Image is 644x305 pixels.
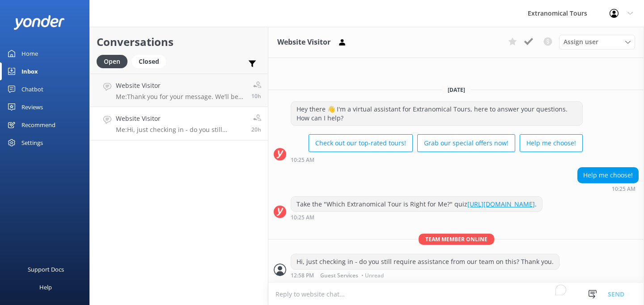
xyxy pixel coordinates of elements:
h3: Website Visitor [277,37,330,48]
div: Sep 20 2025 07:25pm (UTC -07:00) America/Tijuana [291,157,583,163]
a: Website VisitorMe:Thank you for your message. We’ll be happy to assist with your request to retur... [90,74,268,107]
textarea: To enrich screen reader interactions, please activate Accessibility in Grammarly extension settings [268,283,644,305]
div: Assign User [559,35,635,49]
div: Recommend [21,116,55,134]
a: Open [97,56,132,66]
div: Sep 20 2025 07:25pm (UTC -07:00) America/Tijuana [291,214,542,220]
button: Check out our top-rated tours! [309,134,413,152]
div: Take the "Which Extranomical Tour is Right for Me?" quiz . [291,197,542,212]
span: Team member online [419,234,494,245]
span: Guest Services [320,273,358,278]
p: Me: Thank you for your message. We’ll be happy to assist with your request to return via ferry in... [116,93,245,101]
div: Sep 20 2025 07:25pm (UTC -07:00) America/Tijuana [577,185,639,192]
span: [DATE] [442,86,470,94]
a: Closed [132,56,170,66]
strong: 10:25 AM [291,157,314,163]
strong: 12:58 PM [291,273,314,278]
div: Help me choose! [578,168,638,183]
button: Grab our special offers now! [417,134,515,152]
div: Reviews [21,98,43,116]
div: Inbox [21,62,38,80]
div: Settings [21,134,43,152]
h4: Website Visitor [116,114,245,124]
h2: Conversations [97,33,261,50]
strong: 10:25 AM [291,215,314,220]
a: Website VisitorMe:Hi, just checking in - do you still require assistance from our team on this? T... [90,107,268,140]
img: yonder-white-logo.png [13,15,65,30]
div: Home [21,45,38,62]
h4: Website Visitor [116,81,245,91]
div: Chatbot [21,80,43,98]
div: Hi, just checking in - do you still require assistance from our team on this? Thank you. [291,254,559,269]
span: Assign user [563,37,598,47]
p: Me: Hi, just checking in - do you still require assistance from our team on this? Thank you. [116,126,245,134]
span: Sep 20 2025 09:58pm (UTC -07:00) America/Tijuana [251,126,261,133]
div: Closed [132,55,166,68]
button: Help me choose! [520,134,583,152]
div: Open [97,55,127,68]
a: [URL][DOMAIN_NAME] [467,200,535,208]
div: Support Docs [28,260,64,278]
div: Sep 20 2025 09:58pm (UTC -07:00) America/Tijuana [291,272,559,278]
strong: 10:25 AM [612,186,636,192]
span: Sep 21 2025 07:29am (UTC -07:00) America/Tijuana [251,92,261,100]
div: Hey there 👋 I'm a virtual assistant for Extranomical Tours, here to answer your questions. How ca... [291,102,582,125]
span: • Unread [361,273,384,278]
div: Help [39,278,52,296]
